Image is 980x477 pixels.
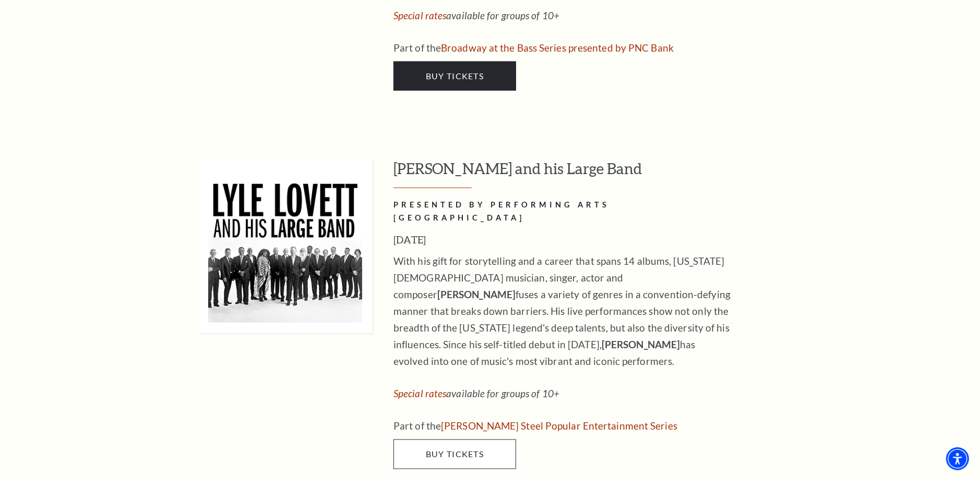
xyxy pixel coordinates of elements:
h3: [PERSON_NAME] and his Large Band [393,158,814,188]
span: Buy Tickets [426,449,484,459]
em: available for groups of 10+ [393,387,559,399]
strong: [PERSON_NAME] [602,338,680,350]
p: Part of the [393,40,733,56]
span: Buy Tickets [426,71,484,81]
div: Accessibility Menu [946,447,969,470]
img: Lyle Lovett and his Large Band [198,158,373,333]
h2: PRESENTED BY PERFORMING ARTS [GEOGRAPHIC_DATA] [393,199,733,225]
a: Broadway at the Bass Series presented by PNC Bank [441,42,674,54]
span: With his gift for storytelling and a career that spans 14 albums, [US_STATE][DEMOGRAPHIC_DATA] mu... [393,255,731,367]
em: available for groups of 10+ [393,9,559,21]
a: Special rates [393,9,446,21]
a: Special rates [393,387,446,399]
a: Buy Tickets [393,439,516,469]
strong: [PERSON_NAME] [437,288,516,300]
a: Irwin Steel Popular Entertainment Series - open in a new tab [441,420,677,432]
a: Buy Tickets [393,62,516,91]
p: Part of the [393,418,733,434]
h3: [DATE] [393,231,733,248]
